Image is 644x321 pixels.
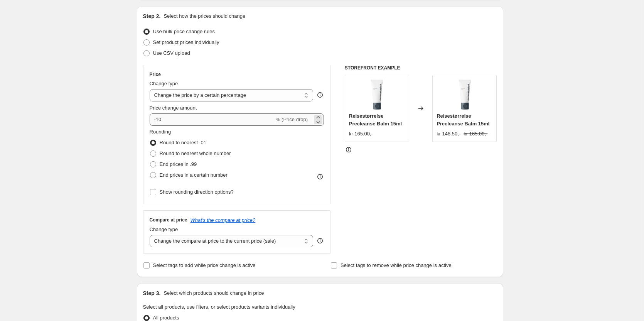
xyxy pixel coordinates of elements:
span: Set product prices individually [153,39,219,45]
img: p_5597_default_1_80x.png [361,79,392,110]
span: End prices in a certain number [160,172,228,178]
span: Round to nearest .01 [160,140,206,145]
span: End prices in .99 [160,161,197,167]
span: Select tags to remove while price change is active [341,262,452,268]
div: help [316,91,324,99]
h6: STOREFRONT EXAMPLE [345,65,497,71]
span: % (Price drop) [276,117,308,122]
div: help [316,237,324,245]
span: Use bulk price change rules [153,29,215,34]
span: Reisestørrelse Precleanse Balm 15ml [437,113,489,127]
span: Use CSV upload [153,50,190,56]
span: Change type [150,81,178,86]
span: All products [153,315,179,321]
div: kr 148.50,- [437,130,460,138]
img: p_5597_default_1_80x.png [449,79,480,110]
span: Price change amount [150,105,197,111]
button: What's the compare at price? [191,217,256,223]
p: Select which products should change in price [164,289,264,297]
span: Reisestørrelse Precleanse Balm 15ml [349,113,402,127]
span: Show rounding direction options? [160,189,234,195]
div: kr 165.00,- [349,130,373,138]
strike: kr 165.00,- [464,130,487,138]
h2: Step 3. [143,289,161,297]
h3: Compare at price [150,217,187,223]
input: -15 [150,113,274,126]
span: Round to nearest whole number [160,150,231,156]
h3: Price [150,71,161,78]
span: Rounding [150,129,171,135]
span: Change type [150,226,178,232]
p: Select how the prices should change [164,12,245,20]
span: Select all products, use filters, or select products variants individually [143,304,295,310]
h2: Step 2. [143,12,161,20]
span: Select tags to add while price change is active [153,262,256,268]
